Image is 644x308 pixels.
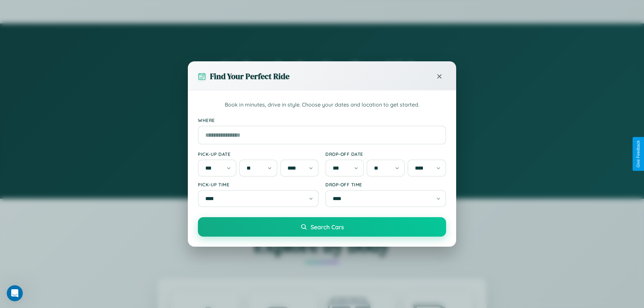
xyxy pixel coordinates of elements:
button: Search Cars [198,217,446,237]
label: Pick-up Date [198,151,319,157]
h3: Find Your Perfect Ride [210,71,289,82]
label: Where [198,117,446,123]
span: Search Cars [311,223,344,231]
label: Drop-off Time [325,182,446,187]
label: Pick-up Time [198,182,319,187]
p: Book in minutes, drive in style. Choose your dates and location to get started. [198,101,446,109]
label: Drop-off Date [325,151,446,157]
